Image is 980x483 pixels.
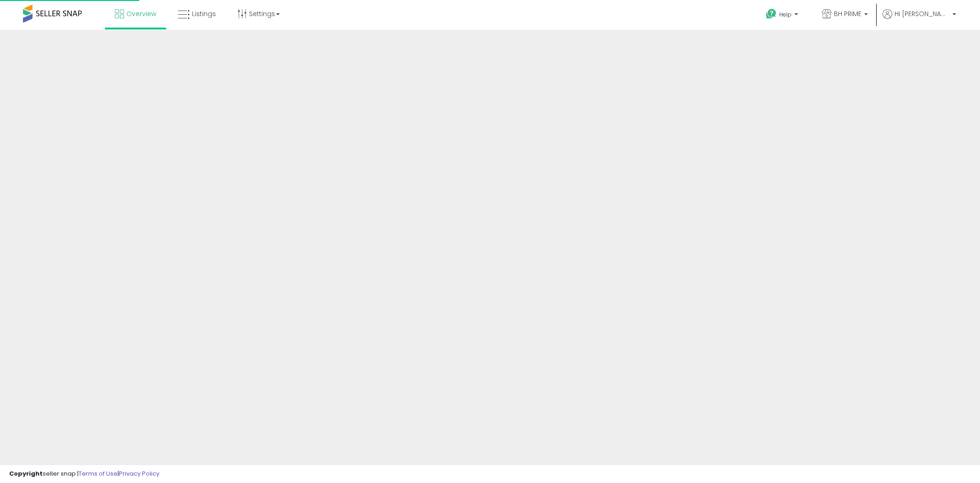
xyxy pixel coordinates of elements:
[779,11,792,18] span: Help
[192,9,216,18] span: Listings
[895,9,950,18] span: Hi [PERSON_NAME]
[834,9,861,18] span: BH PRIME
[126,9,156,18] span: Overview
[883,9,956,30] a: Hi [PERSON_NAME]
[765,8,777,20] i: Get Help
[759,1,807,30] a: Help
